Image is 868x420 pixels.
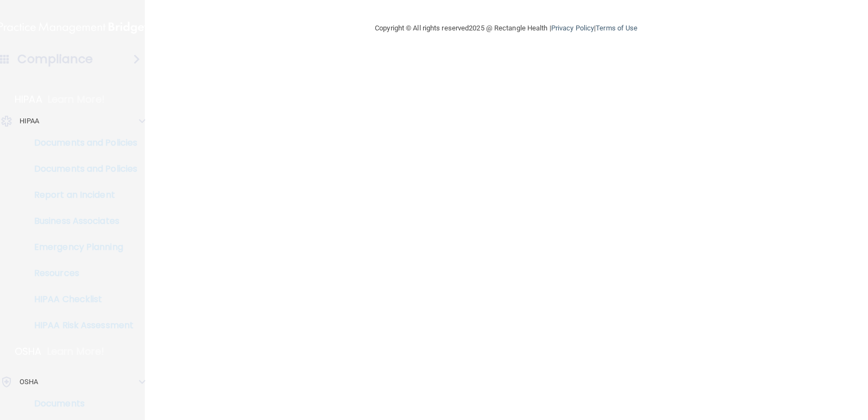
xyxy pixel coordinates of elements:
[20,115,40,128] p: HIPAA
[7,398,155,409] p: Documents
[551,24,594,32] a: Privacy Policy
[7,216,155,227] p: Business Associates
[7,137,155,148] p: Documents and Policies
[7,190,155,200] p: Report an Incident
[7,268,155,279] p: Resources
[15,345,42,358] p: OSHA
[7,320,155,331] p: HIPAA Risk Assessment
[596,24,637,32] a: Terms of Use
[20,375,38,388] p: OSHA
[308,11,704,46] div: Copyright © All rights reserved 2025 @ Rectangle Health | |
[7,164,155,174] p: Documents and Policies
[7,294,155,305] p: HIPAA Checklist
[17,52,93,67] h4: Compliance
[7,242,155,253] p: Emergency Planning
[15,93,42,106] p: HIPAA
[47,345,105,358] p: Learn More!
[48,93,105,106] p: Learn More!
